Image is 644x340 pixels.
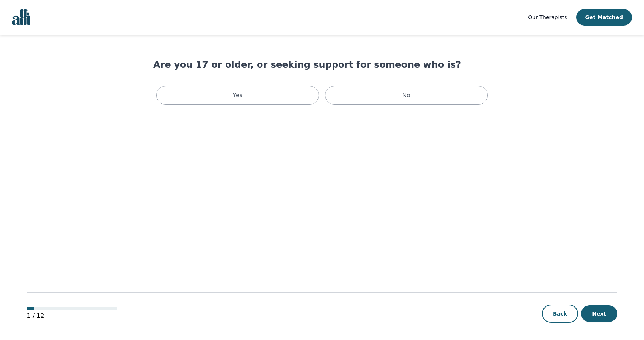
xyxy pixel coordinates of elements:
[528,13,567,22] a: Our Therapists
[27,311,117,320] p: 1 / 12
[153,59,491,71] h1: Are you 17 or older, or seeking support for someone who is?
[576,9,632,26] button: Get Matched
[581,305,617,322] button: Next
[542,305,578,323] button: Back
[233,91,243,100] p: Yes
[12,9,30,25] img: alli logo
[402,91,411,100] p: No
[528,14,567,20] span: Our Therapists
